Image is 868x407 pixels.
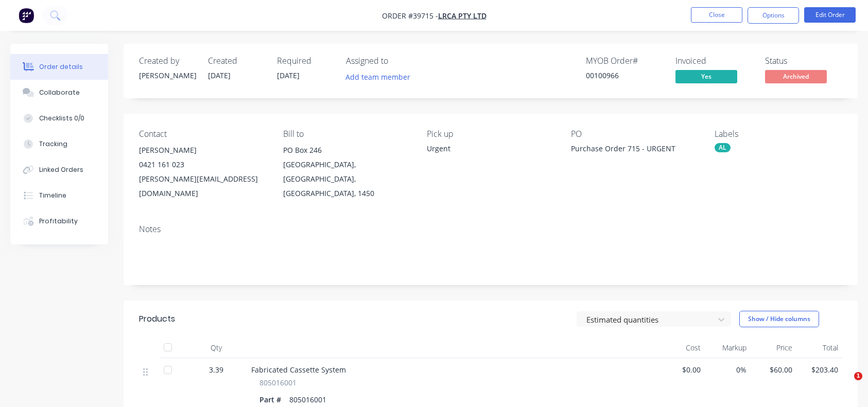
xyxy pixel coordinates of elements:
div: PO Box 246[GEOGRAPHIC_DATA], [GEOGRAPHIC_DATA], [GEOGRAPHIC_DATA], 1450 [283,143,411,201]
button: Add team member [340,70,416,84]
div: Qty [185,338,247,358]
span: 3.39 [209,364,223,375]
div: Products [139,313,175,325]
div: [GEOGRAPHIC_DATA], [GEOGRAPHIC_DATA], [GEOGRAPHIC_DATA], 1450 [283,157,411,201]
div: Status [765,56,842,66]
div: [PERSON_NAME]0421 161 023[PERSON_NAME][EMAIL_ADDRESS][DOMAIN_NAME] [139,143,267,201]
div: 00100966 [586,70,663,81]
div: PO Box 246 [283,143,411,157]
button: Edit Order [804,7,856,23]
div: Cost [659,338,705,358]
span: [DATE] [277,70,300,80]
img: Factory [19,8,34,23]
button: Linked Orders [10,157,108,183]
button: Collaborate [10,80,108,105]
div: Price [751,338,796,358]
div: Required [277,56,334,66]
span: [DATE] [208,70,231,80]
a: LRCA Pty Ltd [438,11,487,21]
div: [PERSON_NAME] [139,143,267,157]
div: Total [796,338,842,358]
span: $0.00 [663,364,701,375]
span: Archived [765,70,827,83]
span: Yes [675,70,737,83]
span: Order #39715 - [382,11,438,21]
span: 0% [709,364,747,375]
div: AL [715,143,731,152]
div: Part # [259,392,285,407]
span: 1 [854,372,862,380]
span: $60.00 [755,364,792,375]
button: Add team member [346,70,416,84]
div: 0421 161 023 [139,157,267,172]
div: Profitability [39,217,78,226]
div: Bill to [283,129,411,139]
div: Order details [39,62,83,72]
div: 805016001 [285,392,331,407]
button: Close [691,7,742,23]
div: Linked Orders [39,165,83,174]
div: Purchase Order 715 - URGENT [571,143,699,157]
span: Fabricated Cassette System [251,365,346,375]
div: Urgent [427,143,554,154]
button: Checklists 0/0 [10,105,108,131]
button: Tracking [10,131,108,157]
div: Timeline [39,191,66,200]
div: Tracking [39,139,67,149]
span: 805016001 [259,377,297,388]
div: Notes [139,224,842,234]
div: [PERSON_NAME] [139,70,196,81]
button: Show / Hide columns [739,311,819,327]
div: Invoiced [675,56,753,66]
div: Pick up [427,129,554,139]
div: Created [208,56,265,66]
div: [PERSON_NAME][EMAIL_ADDRESS][DOMAIN_NAME] [139,172,267,201]
button: Order details [10,54,108,80]
div: Markup [705,338,751,358]
div: Checklists 0/0 [39,114,84,123]
div: PO [571,129,699,139]
div: Contact [139,129,267,139]
button: Timeline [10,183,108,208]
div: Assigned to [346,56,449,66]
div: Labels [715,129,842,139]
div: Created by [139,56,196,66]
span: $203.40 [801,364,838,375]
div: MYOB Order # [586,56,663,66]
iframe: Intercom live chat [833,372,858,397]
button: Profitability [10,208,108,234]
button: Options [748,7,799,24]
div: Collaborate [39,88,80,97]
